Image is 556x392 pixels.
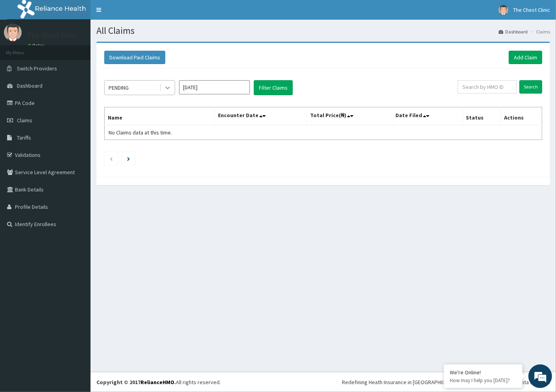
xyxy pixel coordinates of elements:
button: Filter Claims [254,80,293,95]
th: Total Price(₦) [307,107,392,125]
th: Date Filed [392,107,463,125]
li: Claims [528,28,550,35]
p: How may I help you today? [450,377,517,384]
span: Switch Providers [17,65,57,72]
button: Download Paid Claims [104,51,165,64]
a: Add Claim [509,51,542,64]
input: Select Month and Year [179,80,250,94]
th: Name [105,107,215,125]
p: The Chest Clinic [28,32,78,39]
a: Next page [127,155,130,162]
span: No Claims data at this time. [109,129,172,136]
th: Actions [501,107,542,125]
a: RelianceHMO [140,379,174,386]
th: Encounter Date [215,107,307,125]
a: Previous page [109,155,113,162]
img: User Image [4,24,22,41]
span: Tariffs [17,134,31,141]
a: Dashboard [499,28,528,35]
input: Search by HMO ID [458,80,517,94]
strong: Copyright © 2017 . [96,379,176,386]
div: We're Online! [450,369,517,376]
div: PENDING [109,84,129,92]
h1: All Claims [96,26,550,36]
span: Dashboard [17,82,42,89]
span: Claims [17,117,32,124]
input: Search [519,80,542,94]
footer: All rights reserved. [91,372,556,392]
span: The Chest Clinic [513,6,550,13]
img: User Image [499,5,508,15]
a: Online [28,43,46,48]
div: Redefining Heath Insurance in [GEOGRAPHIC_DATA] using Telemedicine and Data Science! [342,378,550,386]
th: Status [463,107,501,125]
